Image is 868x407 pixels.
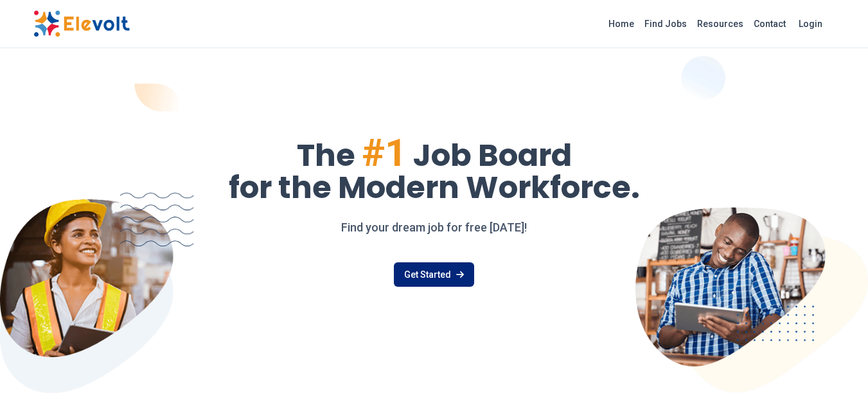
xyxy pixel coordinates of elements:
[33,219,835,237] p: Find your dream job for free [DATE]!
[791,11,830,37] a: Login
[692,14,748,34] a: Resources
[639,14,692,34] a: Find Jobs
[804,345,868,407] iframe: Chat Widget
[603,14,639,34] a: Home
[362,130,407,176] span: #1
[748,14,791,34] a: Contact
[394,262,474,287] a: Get Started
[33,10,130,37] img: Elevolt
[33,134,835,203] h1: The Job Board for the Modern Workforce.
